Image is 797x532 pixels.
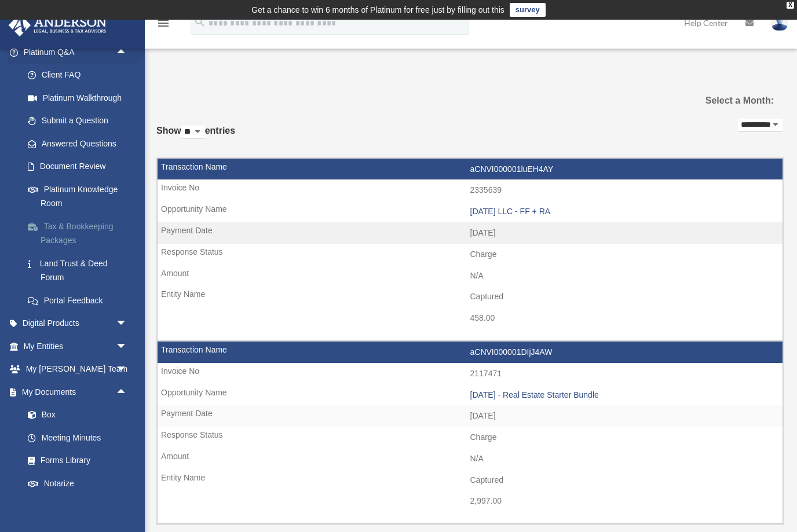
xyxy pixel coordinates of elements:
[158,286,783,308] td: Captured
[158,159,783,181] td: aCNVI000001luEH4AY
[158,179,783,201] td: 2335639
[16,155,145,178] a: Document Review
[8,358,145,381] a: My [PERSON_NAME] Teamarrow_drop_down
[158,307,783,329] td: 458.00
[158,363,783,385] td: 2117471
[470,207,777,217] div: [DATE] LLC - FF + RA
[787,2,794,9] div: close
[16,64,145,87] a: Client FAQ
[8,41,145,64] a: Platinum Q&Aarrow_drop_up
[158,490,783,512] td: 2,997.00
[771,14,788,31] img: User Pic
[158,222,783,244] td: [DATE]
[116,312,139,336] span: arrow_drop_down
[158,342,783,364] td: aCNVI000001DIjJ4AW
[16,403,145,427] a: Box
[116,358,139,381] span: arrow_drop_down
[5,14,110,36] img: Anderson Advisors Platinum Portal
[8,380,145,403] a: My Documentsarrow_drop_up
[156,123,235,151] label: Show entries
[156,20,170,30] a: menu
[470,390,777,400] div: [DATE] - Real Estate Starter Bundle
[8,312,145,335] a: Digital Productsarrow_drop_down
[16,449,145,472] a: Forms Library
[116,41,139,64] span: arrow_drop_up
[16,472,145,495] a: Notarize
[158,405,783,427] td: [DATE]
[16,426,145,449] a: Meeting Minutes
[16,132,145,155] a: Answered Questions
[116,335,139,358] span: arrow_drop_down
[16,178,145,215] a: Platinum Knowledge Room
[158,427,783,449] td: Charge
[16,215,145,252] a: Tax & Bookkeeping Packages
[16,289,145,312] a: Portal Feedback
[158,265,783,287] td: N/A
[16,86,145,109] a: Platinum Walkthrough
[16,109,145,133] a: Submit a Question
[116,380,139,404] span: arrow_drop_up
[158,469,783,491] td: Captured
[181,126,205,139] select: Showentries
[687,93,774,109] label: Select a Month:
[510,3,546,17] a: survey
[8,335,145,358] a: My Entitiesarrow_drop_down
[16,252,145,289] a: Land Trust & Deed Forum
[251,3,504,17] div: Get a chance to win 6 months of Platinum for free just by filling out this
[156,16,170,30] i: menu
[193,16,206,28] i: search
[158,448,783,470] td: N/A
[158,244,783,266] td: Charge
